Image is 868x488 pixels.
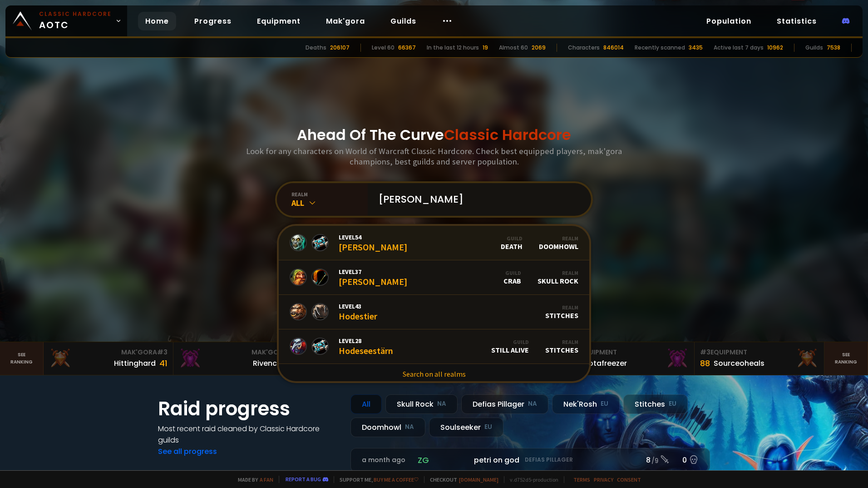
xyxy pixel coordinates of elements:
span: v. d752d5 - production [504,476,558,483]
div: Doomhowl [539,235,578,251]
a: Consent [617,476,641,483]
span: Level 43 [339,302,377,310]
a: Buy me a coffee [374,476,419,483]
div: Skull Rock [385,394,458,414]
a: Guilds [383,12,424,30]
div: Deaths [306,44,326,52]
span: Level 37 [339,268,407,276]
div: Nek'Rosh [552,394,620,414]
a: Home [138,12,176,30]
h3: Look for any characters on World of Warcraft Classic Hardcore. Check best equipped players, mak'g... [242,146,626,167]
h1: Ahead Of The Curve [297,124,571,146]
div: Hodestier [339,302,377,322]
input: Search a character... [373,183,580,216]
span: Level 54 [339,233,407,241]
div: 206107 [330,44,350,52]
div: Rivench [253,358,281,369]
a: Statistics [769,12,824,30]
div: Realm [538,269,578,276]
a: Level37[PERSON_NAME]GuildCRABRealmSkull Rock [279,260,589,295]
h1: Raid progress [158,394,340,423]
div: Almost 60 [499,44,528,52]
small: Classic Hardcore [39,10,112,18]
span: Support me, [334,476,419,483]
div: realm [291,191,368,198]
a: Mak'Gora#2Rivench100 [173,342,304,375]
div: Defias Pillager [461,394,548,414]
div: 3435 [689,44,703,52]
div: Guild [503,269,521,276]
a: Level43HodestierRealmStitches [279,295,589,329]
span: Level 28 [339,337,393,345]
span: Classic Hardcore [444,124,571,145]
a: #2Equipment88Notafreezer [564,342,695,375]
div: 846014 [603,44,624,52]
span: AOTC [39,10,112,32]
div: 10962 [767,44,783,52]
a: Search on all realms [279,364,589,384]
a: Level28HodeseestärnGuildStill AliveRealmStitches [279,329,589,364]
div: 41 [159,357,168,369]
div: Still Alive [491,339,529,354]
div: Skull Rock [538,269,578,285]
div: Guild [501,235,523,242]
div: Stitches [545,304,578,320]
small: EU [601,399,608,408]
div: Mak'Gora [179,348,298,357]
a: [DOMAIN_NAME] [459,476,498,483]
a: Mak'gora [319,12,372,30]
div: [PERSON_NAME] [339,268,407,287]
div: Doomhowl [350,418,425,437]
div: Recently scanned [635,44,685,52]
div: Soulseeker [429,418,503,437]
a: Equipment [250,12,308,30]
div: Realm [545,339,578,345]
div: Notafreezer [583,358,627,369]
a: See all progress [158,446,217,457]
a: a fan [260,476,273,483]
div: Stitches [545,339,578,354]
div: Realm [545,304,578,311]
div: Guild [491,339,529,345]
a: Level54[PERSON_NAME]GuildDeathRealmDoomhowl [279,226,589,260]
a: Report a bug [286,476,321,483]
div: All [291,198,368,208]
div: 88 [700,357,710,369]
div: Death [501,235,523,251]
div: Hodeseestärn [339,337,393,356]
a: Progress [187,12,239,30]
div: Equipment [700,348,819,357]
div: Hittinghard [114,358,156,369]
span: # 3 [157,348,168,357]
span: Checkout [424,476,498,483]
a: #3Equipment88Sourceoheals [695,342,825,375]
a: Seeranking [824,342,868,375]
small: EU [484,423,492,432]
div: Equipment [570,348,689,357]
div: CRAB [503,269,521,285]
div: Active last 7 days [714,44,764,52]
span: # 3 [700,348,710,357]
a: Terms [573,476,590,483]
div: Sourceoheals [714,358,764,369]
a: Privacy [594,476,613,483]
div: Guilds [805,44,823,52]
div: Characters [568,44,600,52]
a: Mak'Gora#3Hittinghard41 [44,342,174,375]
div: Realm [539,235,578,242]
div: [PERSON_NAME] [339,233,407,253]
div: All [350,394,382,414]
div: Stitches [623,394,688,414]
a: Population [699,12,759,30]
a: Classic HardcoreAOTC [5,5,127,36]
div: 66367 [398,44,416,52]
div: 7538 [827,44,840,52]
div: 19 [483,44,488,52]
h4: Most recent raid cleaned by Classic Hardcore guilds [158,423,340,446]
a: a month agozgpetri on godDefias Pillager8 /90 [350,448,710,472]
small: NA [528,399,537,408]
div: Level 60 [372,44,395,52]
span: Made by [232,476,273,483]
small: NA [437,399,446,408]
div: In the last 12 hours [427,44,479,52]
